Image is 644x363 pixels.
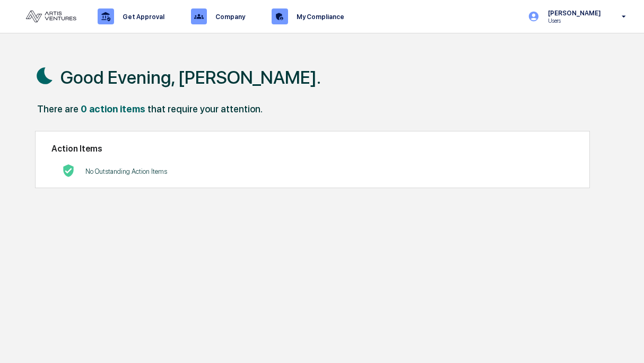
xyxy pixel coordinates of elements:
[147,103,263,114] div: that require your attention.
[81,103,145,114] div: 0 action items
[539,17,606,24] p: Users
[51,144,573,154] h2: Action Items
[37,103,79,114] div: There are
[288,13,350,21] p: My Compliance
[62,164,75,177] img: No Actions logo
[207,13,250,21] p: Company
[85,167,167,175] p: No Outstanding Action Items
[114,13,170,21] p: Get Approval
[60,67,321,88] h1: Good Evening, [PERSON_NAME].
[25,11,76,22] img: logo
[539,9,606,17] p: [PERSON_NAME]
